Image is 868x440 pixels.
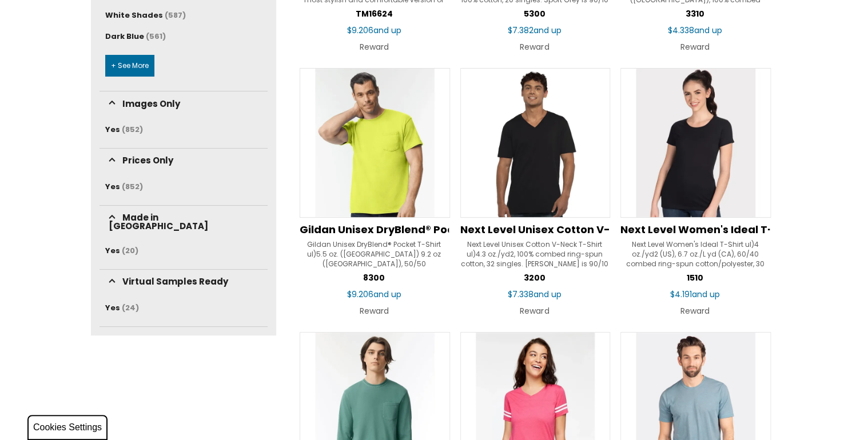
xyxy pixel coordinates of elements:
[524,272,546,283] span: 3200
[460,222,678,237] span: Next Level Unisex Cotton V-Neck T-Shirt
[105,154,176,167] a: Prices Only
[620,222,799,237] span: Next Level Women's Ideal T-Shirt
[620,223,770,236] a: Next Level Women's Ideal T-Shirt
[620,303,770,319] div: Reward
[105,55,154,77] a: + See More
[105,97,182,110] a: Images Only
[508,25,562,36] span: $7.382
[347,289,401,300] span: $9.206
[165,10,186,21] span: (587)
[105,181,143,192] a: Yes (852)
[105,302,139,313] a: Yes (24)
[105,211,260,231] a: Made in [GEOGRAPHIC_DATA]
[460,68,611,218] img: Next Level Unisex Cotton V-Neck T-Shirt
[105,31,144,42] span: Dark Blue
[146,31,166,42] span: (561)
[533,25,562,36] span: and up
[363,272,385,283] span: 8300
[373,25,401,36] span: and up
[692,289,720,300] span: and up
[105,31,166,42] a: Dark Blue (561)
[460,39,610,55] div: Reward
[105,124,120,135] span: Yes
[122,302,139,313] span: (24)
[694,25,722,36] span: and up
[122,124,143,135] span: (852)
[120,97,182,111] span: Images Only
[105,10,163,21] span: White Shades
[109,210,210,233] span: Made in [GEOGRAPHIC_DATA]
[460,223,610,236] a: Next Level Unisex Cotton V-Neck T-Shirt
[105,10,186,21] a: White Shades (587)
[122,181,143,192] span: (852)
[620,68,771,218] img: Next Level Women's Ideal T-Shirt
[120,153,176,167] span: Prices Only
[686,8,704,19] span: 3310
[533,289,562,300] span: and up
[122,245,138,256] span: (20)
[300,223,449,236] a: Gildan Unisex DryBlend® Pocket T-Shirt
[620,39,770,55] div: Reward
[460,239,610,268] div: Next Level Unisex Cotton V-Neck T-Shirt ul)4.3 oz./yd2, 100% combed ring-spun cotton, 32 singles....
[300,39,449,55] div: Reward
[508,289,562,300] span: $7.338
[120,274,230,289] span: Virtual Samples Ready
[300,222,512,237] span: Gildan Unisex DryBlend® Pocket T-Shirt
[373,289,401,300] span: and up
[687,272,703,283] span: 1510
[460,303,610,319] div: Reward
[105,124,143,135] a: Yes (852)
[668,25,722,36] span: $4.338
[105,245,120,256] span: Yes
[300,239,449,268] div: Gildan Unisex DryBlend® Pocket T-Shirt ul)5.5 oz. ([GEOGRAPHIC_DATA]) 9.2 oz ([GEOGRAPHIC_DATA]),...
[524,8,546,19] span: 5300
[105,245,138,256] a: Yes (20)
[356,8,393,19] span: TM16624
[105,302,120,313] span: Yes
[620,239,770,268] div: Next Level Women's Ideal T-Shirt ul)4 oz./yd2 (US), 6.7 oz./L yd (CA), 60/40 combed ring-spun cot...
[300,68,450,218] img: Gildan Unisex DryBlend® Pocket T-Shirt
[105,275,230,288] a: Virtual Samples Ready
[27,415,107,440] div: Cookies Settings
[670,289,720,300] span: $4.191
[300,303,449,319] div: Reward
[105,181,120,192] span: Yes
[347,25,401,36] span: $9.206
